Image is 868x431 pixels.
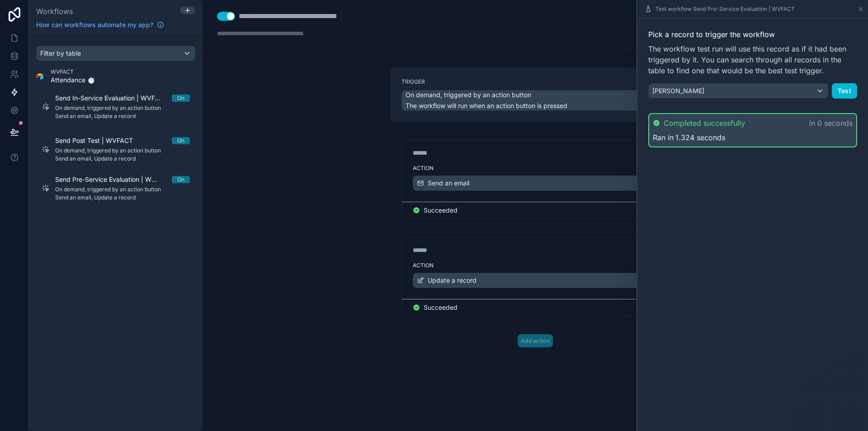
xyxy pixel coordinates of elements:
button: Send an email [413,175,658,191]
button: Update a record [413,273,658,288]
button: [PERSON_NAME] [648,83,828,99]
label: Trigger [401,78,669,85]
label: Action [413,262,658,269]
span: Succeeded [424,303,458,312]
span: Test workflow Send Pre-Service Evaluation | WVFACT [656,5,795,13]
span: Ran in [653,132,674,143]
a: How can workflows automate my app? [33,20,168,29]
span: Update a record [428,276,476,285]
span: On demand, triggered by an action button [406,90,531,99]
span: Completed successfully [664,118,745,128]
span: Send an email [428,179,469,188]
span: Workflows [36,7,73,16]
span: [PERSON_NAME] [652,86,704,95]
span: Pick a record to trigger the workflow [648,29,857,40]
span: 1.324 seconds [675,132,725,143]
p: in 0 seconds [809,118,853,128]
button: On demand, triggered by an action buttonThe workflow will run when an action button is pressed [401,90,669,111]
span: The workflow test run will use this record as if it had been triggered by it. You can search thro... [648,43,857,76]
button: Test [832,83,857,99]
span: How can workflows automate my app? [36,20,153,29]
span: Succeeded [424,206,458,215]
span: The workflow will run when an action button is pressed [406,102,567,109]
label: Action [413,165,658,172]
